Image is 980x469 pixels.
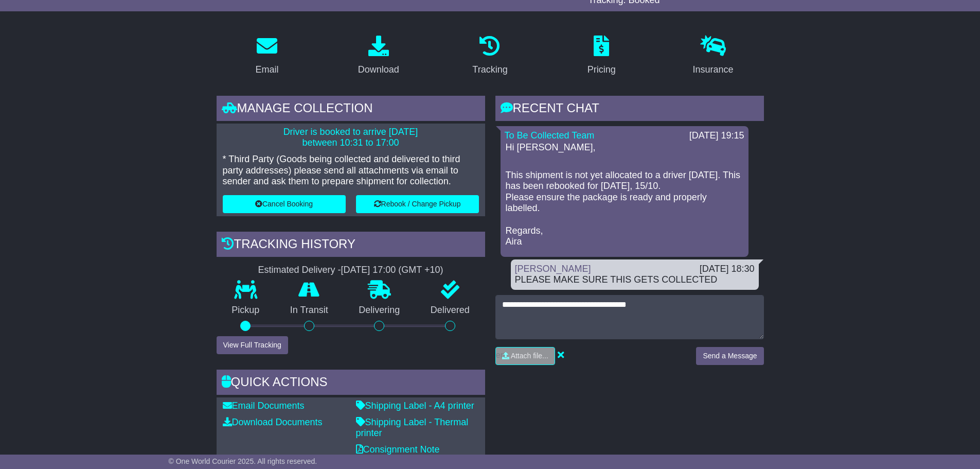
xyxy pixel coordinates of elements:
a: Download [351,32,406,80]
a: Download Documents [223,417,323,427]
p: Hi [PERSON_NAME], [506,142,743,164]
div: RECENT CHAT [495,96,764,124]
div: Manage collection [217,96,485,124]
div: Pricing [587,63,616,77]
div: PLEASE MAKE SURE THIS GETS COLLECTED [515,274,755,286]
a: Shipping Label - A4 printer [356,401,474,411]
p: This shipment is not yet allocated to a driver [DATE]. This has been rebooked for [DATE], 15/10. ... [506,170,743,248]
p: * Third Party (Goods being collected and delivered to third party addresses) please send all atta... [223,154,479,187]
button: Rebook / Change Pickup [356,195,479,213]
a: Shipping Label - Thermal printer [356,417,469,439]
a: Insurance [686,32,740,80]
div: Estimated Delivery - [217,265,485,276]
div: Insurance [693,63,734,77]
div: Email [255,63,278,77]
div: [DATE] 18:30 [700,264,755,275]
a: Email Documents [223,401,305,411]
a: Pricing [581,32,622,80]
p: Delivered [415,305,485,316]
button: Send a Message [696,347,763,365]
a: Email [248,32,285,80]
div: Download [358,63,399,77]
a: To Be Collected Team [505,130,595,141]
div: [DATE] 17:00 (GMT +10) [341,265,443,276]
p: In Transit [275,305,344,316]
a: Consignment Note [356,444,440,455]
a: [PERSON_NAME] [515,264,591,274]
button: Cancel Booking [223,195,346,213]
div: Quick Actions [217,370,485,397]
button: View Full Tracking [217,336,288,354]
p: Driver is booked to arrive [DATE] between 10:31 to 17:00 [223,127,479,149]
a: Tracking [466,32,514,80]
div: Tracking history [217,232,485,259]
span: © One World Courier 2025. All rights reserved. [169,457,317,465]
div: [DATE] 19:15 [689,130,744,142]
p: Pickup [217,305,275,316]
p: Delivering [344,305,416,316]
div: Tracking [472,63,507,77]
